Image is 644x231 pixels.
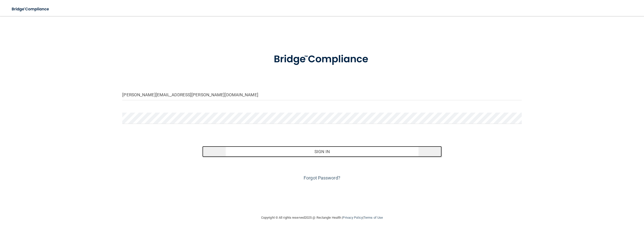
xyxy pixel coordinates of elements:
[122,89,521,100] input: Email
[304,175,340,180] a: Forgot Password?
[557,195,638,215] iframe: Drift Widget Chat Controller
[343,216,363,219] a: Privacy Policy
[202,146,442,157] button: Sign In
[230,210,414,226] div: Copyright © All rights reserved 2025 @ Rectangle Health | |
[8,4,54,14] img: bridge_compliance_login_screen.278c3ca4.svg
[263,46,381,72] img: bridge_compliance_login_screen.278c3ca4.svg
[364,216,383,219] a: Terms of Use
